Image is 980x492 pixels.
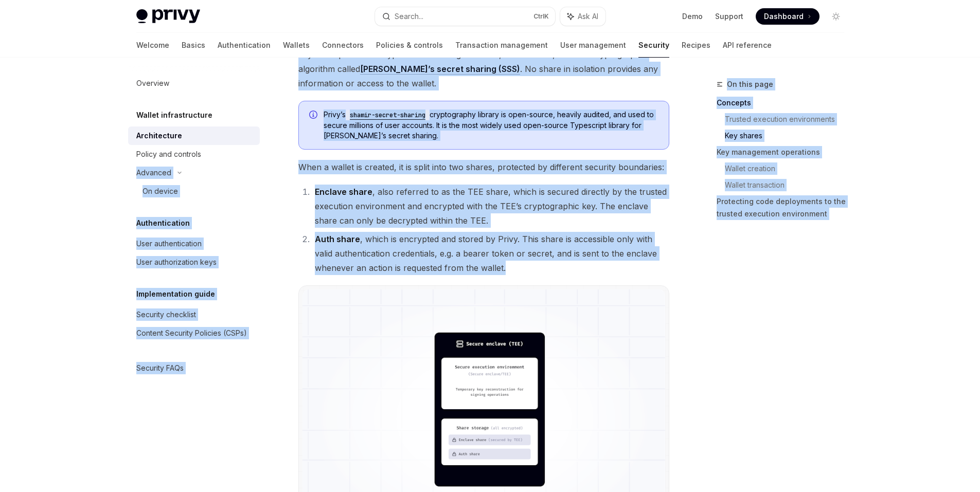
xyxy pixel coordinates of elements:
a: On device [128,182,260,201]
div: Advanced [136,167,171,179]
strong: Enclave share [315,187,372,197]
div: Security checklist [136,308,196,321]
span: When a wallet is created, it is split into two shares, protected by different security boundaries: [298,160,669,174]
div: Overview [136,77,169,89]
div: User authorization keys [136,256,217,268]
a: Trusted execution environments [725,111,852,127]
button: Search...CtrlK [375,7,555,26]
strong: Auth share [315,234,360,244]
a: Overview [128,74,260,93]
span: Dashboard [764,11,804,22]
a: Content Security Policies (CSPs) [128,324,260,342]
a: Wallet transaction [725,177,852,193]
div: On device [142,185,178,197]
a: Key shares [725,127,852,144]
h5: Wallet infrastructure [136,109,212,121]
code: shamir-secret-sharing [346,110,430,120]
div: User authentication [136,238,202,250]
div: Policy and controls [136,148,201,160]
span: Privy’s cryptography library is open-source, heavily audited, and used to secure millions of user... [324,110,658,141]
span: Key sharding and assembly only ever occur within the trusted execution environment. Private keys ... [298,33,669,90]
img: light logo [136,9,200,24]
a: Architecture [128,126,260,145]
a: Welcome [136,33,169,58]
button: Ask AI [560,7,605,26]
a: User authentication [128,234,260,253]
h5: Authentication [136,217,190,229]
a: Connectors [322,33,364,58]
a: Basics [182,33,205,58]
span: Ctrl K [533,12,549,21]
a: Key management operations [717,144,852,160]
a: Authentication [218,33,271,58]
a: shamir-secret-sharing [346,110,430,119]
a: Security FAQs [128,359,260,377]
a: Transaction management [455,33,548,58]
a: Policy and controls [128,145,260,163]
a: Support [715,11,743,22]
a: Dashboard [756,8,819,25]
a: Recipes [682,33,710,58]
a: Policies & controls [376,33,443,58]
div: Content Security Policies (CSPs) [136,327,247,339]
a: Demo [682,11,703,22]
li: , also referred to as the TEE share, which is secured directly by the trusted execution environme... [312,185,669,228]
a: Wallets [283,33,310,58]
a: Security [638,33,669,58]
a: Concepts [717,95,852,111]
span: On this page [727,78,773,90]
button: Toggle dark mode [828,8,844,25]
li: , which is encrypted and stored by Privy. This share is accessible only with valid authentication... [312,232,669,275]
a: API reference [723,33,772,58]
a: Protecting code deployments to the trusted execution environment [717,193,852,222]
div: Search... [395,10,423,23]
svg: Info [309,111,319,121]
div: Security FAQs [136,362,184,374]
a: Security checklist [128,305,260,324]
a: Wallet creation [725,160,852,177]
a: [PERSON_NAME]’s secret sharing (SSS) [360,64,520,75]
span: Ask AI [578,11,598,22]
a: User management [560,33,626,58]
a: User authorization keys [128,253,260,271]
h5: Implementation guide [136,288,215,300]
div: Architecture [136,130,182,142]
